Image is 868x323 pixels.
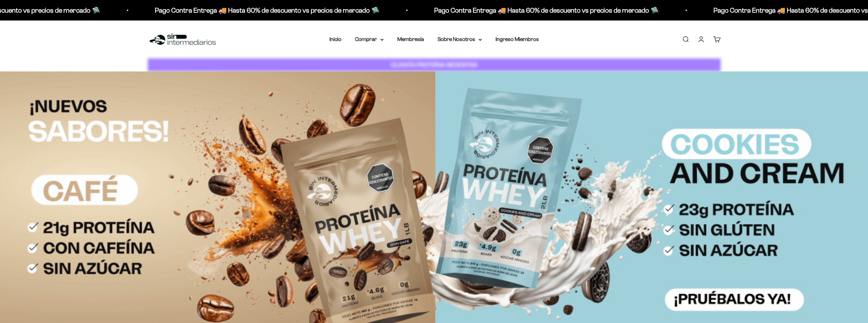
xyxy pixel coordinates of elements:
p: Pago Contra Entrega 🚚 Hasta 60% de descuento vs precios de mercado 🛸 [199,5,424,16]
summary: Sobre Nosotros [438,35,482,44]
p: Pago Contra Entrega 🚚 Hasta 60% de descuento vs precios de mercado 🛸 [478,5,703,16]
a: Inicio [329,36,341,42]
a: Membresía [397,36,424,42]
summary: Comprar [355,35,384,44]
a: Ingreso Miembros [496,36,539,42]
strong: CUANTA PROTEÍNA NECESITAS [391,61,477,68]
